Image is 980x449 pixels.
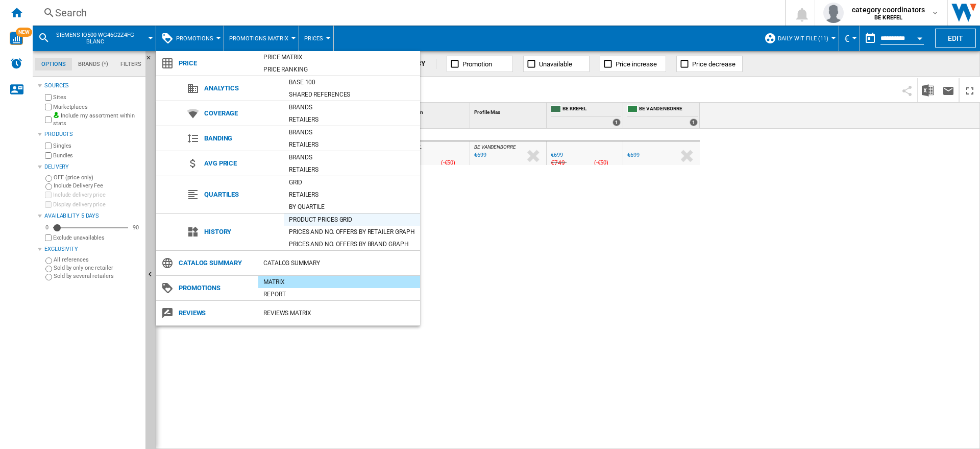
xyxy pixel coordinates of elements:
div: Retailers [284,164,420,175]
div: By quartile [284,202,420,212]
span: Coverage [199,106,284,121]
div: Price Matrix [258,52,420,62]
div: Price Ranking [258,64,420,75]
span: Catalog Summary [174,256,258,270]
span: Analytics [199,81,284,96]
div: Retailers [284,190,420,200]
div: Brands [284,102,420,112]
div: Base 100 [284,77,420,87]
div: Catalog Summary [258,258,420,268]
span: Reviews [174,306,258,320]
span: Price [174,56,258,70]
div: Prices and No. offers by retailer graph [284,227,420,237]
div: Retailers [284,139,420,150]
div: Brands [284,127,420,137]
div: Shared references [284,89,420,100]
div: Brands [284,152,420,162]
span: History [199,225,284,239]
div: Matrix [258,277,420,287]
div: REVIEWS Matrix [258,308,420,318]
span: Promotions [174,281,258,295]
span: Quartiles [199,187,284,202]
div: Product prices grid [284,215,420,225]
div: Report [258,289,420,299]
div: Grid [284,177,420,187]
div: Prices and No. offers by brand graph [284,239,420,249]
span: Banding [199,131,284,146]
span: Avg price [199,156,284,171]
div: Retailers [284,114,420,125]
